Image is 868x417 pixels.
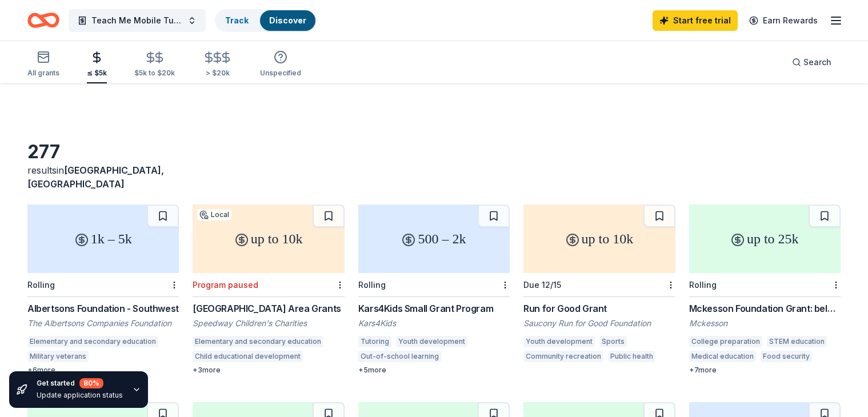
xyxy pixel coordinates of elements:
[358,205,510,273] div: 500 – 2k
[134,69,175,78] div: $5k to $20k
[193,280,258,290] div: Program paused
[689,336,762,347] div: College preparation
[27,205,179,375] a: 1k – 5kRollingAlbertsons Foundation - SouthwestThe Albertsons Companies FoundationElementary and ...
[193,336,323,347] div: Elementary and secondary education
[87,69,107,78] div: ≤ $5k
[608,351,655,362] div: Public health
[69,9,206,32] button: Teach Me Mobile Tutoring and More
[91,14,183,27] span: Teach Me Mobile Tutoring and More
[37,391,123,400] div: Update application status
[358,205,510,375] a: 500 – 2kRollingKars4Kids Small Grant ProgramKars4KidsTutoringYouth developmentOut-of-school learn...
[689,205,841,273] div: up to 25k
[599,336,627,347] div: Sports
[260,46,301,83] button: Unspecified
[653,10,738,31] a: Start free trial
[87,46,107,83] button: ≤ $5k
[260,69,301,78] div: Unspecified
[742,10,825,31] a: Earn Rewards
[396,336,467,347] div: Youth development
[27,163,179,191] div: results
[358,302,510,315] div: Kars4Kids Small Grant Program
[523,302,675,315] div: Run for Good Grant
[79,378,103,388] div: 80 %
[803,55,831,69] span: Search
[193,351,303,362] div: Child educational development
[37,378,123,388] div: Get started
[689,366,841,375] div: + 7 more
[202,69,233,78] div: > $20k
[193,318,344,329] div: Speedway Children's Charities
[523,280,561,290] div: Due 12/15
[358,318,510,329] div: Kars4Kids
[27,280,55,290] div: Rolling
[27,302,179,315] div: Albertsons Foundation - Southwest
[27,351,89,362] div: Military veterans
[225,15,249,25] a: Track
[27,336,158,347] div: Elementary and secondary education
[523,336,595,347] div: Youth development
[689,205,841,375] a: up to 25kRollingMckesson Foundation Grant: below $25,000MckessonCollege preparationSTEM education...
[215,9,317,32] button: TrackDiscover
[689,280,717,290] div: Rolling
[27,7,59,34] a: Home
[358,336,391,347] div: Tutoring
[193,366,344,375] div: + 3 more
[761,351,812,362] div: Food security
[202,46,233,83] button: > $20k
[523,205,675,366] a: up to 10kDue 12/15Run for Good GrantSaucony Run for Good FoundationYouth developmentSportsCommuni...
[783,51,841,74] button: Search
[358,280,386,290] div: Rolling
[27,165,164,190] span: [GEOGRAPHIC_DATA], [GEOGRAPHIC_DATA]
[193,302,344,315] div: [GEOGRAPHIC_DATA] Area Grants
[767,336,827,347] div: STEM education
[358,366,510,375] div: + 5 more
[523,351,603,362] div: Community recreation
[134,46,175,83] button: $5k to $20k
[27,318,179,329] div: The Albertsons Companies Foundation
[197,209,231,220] div: Local
[27,205,179,273] div: 1k – 5k
[523,205,675,273] div: up to 10k
[193,205,344,273] div: up to 10k
[27,141,179,163] div: 277
[269,15,306,25] a: Discover
[689,302,841,315] div: Mckesson Foundation Grant: below $25,000
[193,205,344,375] a: up to 10kLocalProgram paused[GEOGRAPHIC_DATA] Area GrantsSpeedway Children's CharitiesElementary ...
[689,318,841,329] div: Mckesson
[27,69,59,78] div: All grants
[358,351,441,362] div: Out-of-school learning
[27,46,59,83] button: All grants
[523,318,675,329] div: Saucony Run for Good Foundation
[27,165,164,190] span: in
[689,351,756,362] div: Medical education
